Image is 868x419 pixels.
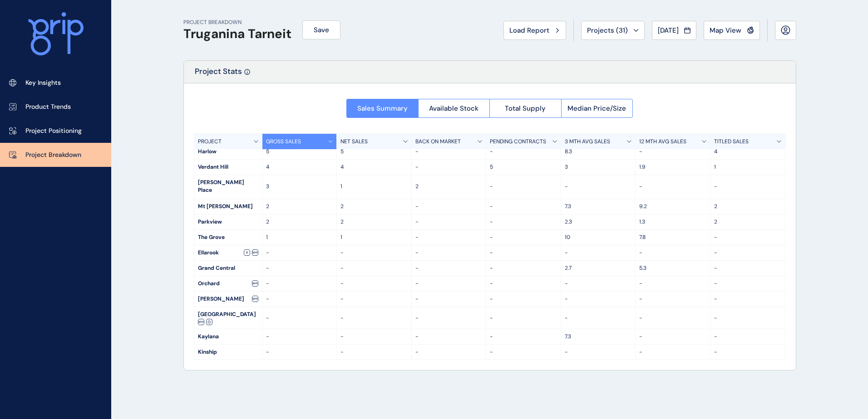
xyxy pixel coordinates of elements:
[340,314,408,322] p: -
[565,218,632,226] p: 2.3
[415,138,461,146] p: BACK ON MARKET
[490,348,557,356] p: -
[194,276,262,291] div: Orchard
[415,249,483,257] p: -
[195,66,242,83] p: Project Stats
[314,25,329,34] span: Save
[714,183,782,190] p: -
[714,138,749,146] p: TITLED SALES
[194,329,262,344] div: Kaylana
[415,333,483,341] p: -
[490,234,557,241] p: -
[714,348,782,356] p: -
[194,345,262,360] div: Kinship
[714,218,782,226] p: 2
[639,249,706,257] p: -
[710,26,741,35] span: Map View
[490,295,557,303] p: -
[490,163,557,171] p: 5
[581,21,645,40] button: Projects (31)
[266,348,333,356] p: -
[509,26,549,35] span: Load Report
[565,314,632,322] p: -
[194,144,262,159] div: Harlow
[266,295,333,303] p: -
[266,138,301,146] p: GROSS SALES
[340,333,408,341] p: -
[565,183,632,190] p: -
[565,333,632,341] p: 7.3
[565,249,632,257] p: -
[194,214,262,229] div: Parkview
[714,333,782,341] p: -
[340,138,368,146] p: NET SALES
[340,183,408,190] p: 1
[490,264,557,272] p: -
[714,295,782,303] p: -
[340,295,408,303] p: -
[266,280,333,287] p: -
[565,280,632,287] p: -
[639,183,706,190] p: -
[340,280,408,287] p: -
[25,102,71,112] p: Product Trends
[415,234,483,241] p: -
[567,104,626,113] span: Median Price/Size
[266,249,333,257] p: -
[490,138,546,146] p: PENDING CONTRACTS
[714,148,782,156] p: 4
[194,245,262,260] div: Ellarook
[340,264,408,272] p: -
[490,148,557,156] p: -
[714,163,782,171] p: 1
[357,104,408,113] span: Sales Summary
[639,234,706,241] p: 7.8
[639,163,706,171] p: 1.9
[639,218,706,226] p: 1.3
[658,26,679,35] span: [DATE]
[340,218,408,226] p: 2
[565,163,632,171] p: 3
[415,348,483,356] p: -
[415,264,483,272] p: -
[489,99,561,118] button: Total Supply
[565,148,632,156] p: 8.3
[565,264,632,272] p: 2.7
[340,203,408,210] p: 2
[25,127,82,136] p: Project Positioning
[565,295,632,303] p: -
[415,148,483,156] p: -
[302,20,340,39] button: Save
[639,138,686,146] p: 12 MTH AVG SALES
[490,280,557,287] p: -
[418,99,490,118] button: Available Stock
[639,280,706,287] p: -
[490,218,557,226] p: -
[561,99,633,118] button: Median Price/Size
[415,218,483,226] p: -
[194,199,262,214] div: Mt [PERSON_NAME]
[639,348,706,356] p: -
[194,307,262,329] div: [GEOGRAPHIC_DATA]
[490,203,557,210] p: -
[490,333,557,341] p: -
[415,203,483,210] p: -
[340,234,408,241] p: 1
[714,203,782,210] p: 2
[704,21,760,40] button: Map View
[266,218,333,226] p: 2
[652,21,696,40] button: [DATE]
[25,78,61,88] p: Key Insights
[503,21,566,40] button: Load Report
[565,234,632,241] p: 10
[490,249,557,257] p: -
[490,183,557,190] p: -
[714,249,782,257] p: -
[194,160,262,175] div: Verdant Hill
[639,295,706,303] p: -
[340,348,408,356] p: -
[266,234,333,241] p: 1
[266,264,333,272] p: -
[587,26,628,35] span: Projects ( 31 )
[490,314,557,322] p: -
